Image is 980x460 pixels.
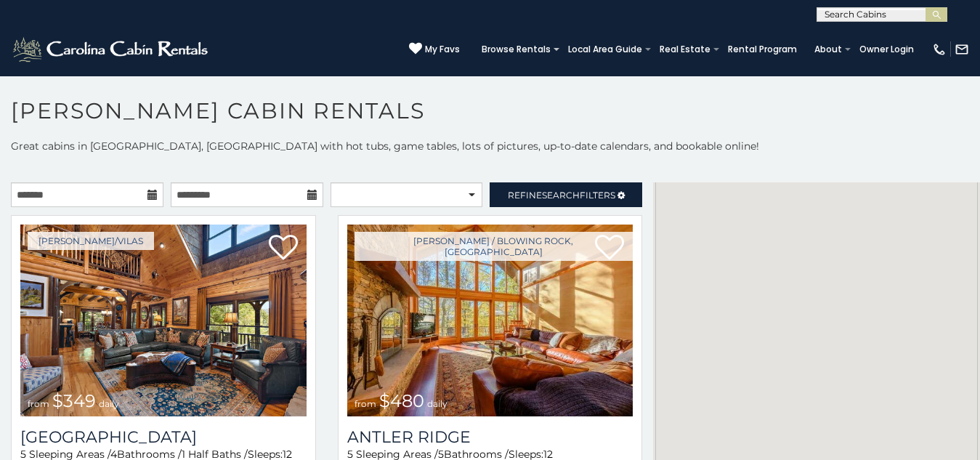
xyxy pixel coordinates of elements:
span: $480 [379,390,424,411]
span: Search [542,190,580,201]
a: Antler Ridge [347,427,633,447]
a: RefineSearchFilters [490,182,642,207]
a: Browse Rentals [474,39,558,60]
a: Rental Program [721,39,804,60]
a: Owner Login [852,39,921,60]
a: Real Estate [652,39,718,60]
a: [PERSON_NAME] / Blowing Rock, [GEOGRAPHIC_DATA] [355,232,633,261]
span: Refine Filters [508,190,615,201]
a: About [807,39,849,60]
img: mail-regular-white.png [955,42,969,57]
span: My Favs [425,43,460,56]
a: Local Area Guide [561,39,649,60]
img: White-1-2.png [11,35,212,64]
span: $349 [52,390,96,411]
span: from [355,398,376,409]
a: [GEOGRAPHIC_DATA] [20,427,307,447]
a: from $349 daily [20,225,307,416]
a: [PERSON_NAME]/Vilas [28,232,154,250]
span: from [28,398,49,409]
a: Add to favorites [269,233,298,264]
a: from $480 daily [347,225,633,416]
img: 1714398500_thumbnail.jpeg [20,225,307,416]
img: 1714397585_thumbnail.jpeg [347,225,633,416]
span: daily [427,398,448,409]
span: daily [99,398,119,409]
h3: Diamond Creek Lodge [20,427,307,447]
a: My Favs [409,42,460,57]
img: phone-regular-white.png [932,42,947,57]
